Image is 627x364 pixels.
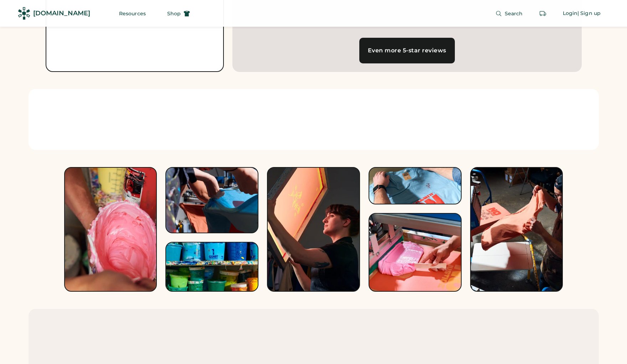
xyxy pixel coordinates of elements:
[159,6,199,21] button: Shop
[536,6,550,21] button: Retrieve an order
[563,10,578,17] div: Login
[577,10,601,17] div: | Sign up
[18,7,30,20] img: Rendered Logo - Screens
[167,11,181,16] span: Shop
[487,6,531,21] button: Search
[368,48,446,53] div: Even more 5-star reviews
[359,38,455,63] a: Even more 5-star reviews
[111,6,154,21] button: Resources
[505,11,523,16] span: Search
[33,9,90,18] div: [DOMAIN_NAME]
